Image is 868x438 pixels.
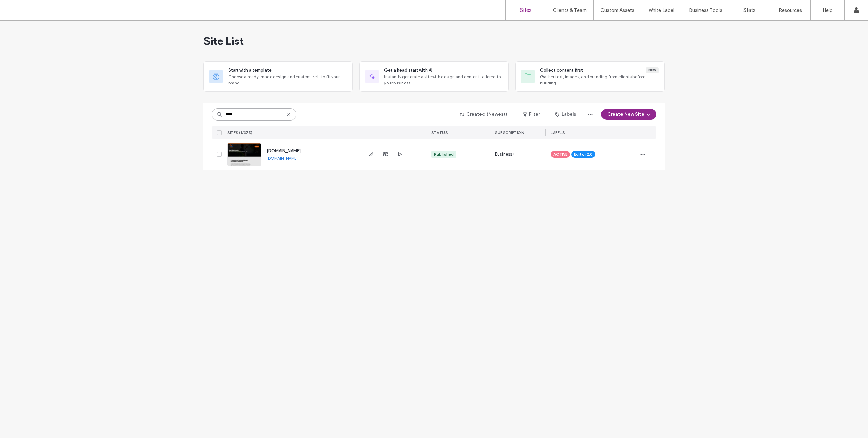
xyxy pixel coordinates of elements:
[600,7,634,13] label: Custom Assets
[823,7,833,13] label: Help
[228,74,347,86] span: Choose a ready-made design and customize it to fit your brand.
[384,74,503,86] span: Instantly generate a site with design and content tailored to your business.
[227,130,253,135] span: SITES (1/375)
[516,109,547,120] button: Filter
[574,151,593,157] span: Editor 2.0
[454,109,513,120] button: Created (Newest)
[203,34,244,48] span: Site List
[551,130,565,135] span: LABELS
[549,109,582,120] button: Labels
[359,61,509,92] div: Get a head start with AIInstantly generate a site with design and content tailored to your business.
[743,7,756,13] label: Stats
[495,151,515,158] span: Business+
[434,151,454,157] div: Published
[384,67,432,74] span: Get a head start with AI
[689,7,722,13] label: Business Tools
[16,5,29,11] span: Help
[540,67,583,74] span: Collect content first
[520,7,532,13] label: Sites
[553,7,587,13] label: Clients & Team
[515,61,665,92] div: Collect content firstNewGather text, images, and branding from clients before building.
[203,61,353,92] div: Start with a templateChoose a ready-made design and customize it to fit your brand.
[495,130,524,135] span: SUBSCRIPTION
[267,156,298,161] a: [DOMAIN_NAME]
[540,74,659,86] span: Gather text, images, and branding from clients before building.
[649,7,674,13] label: White Label
[553,151,567,157] span: ACTIVE
[778,7,802,13] label: Resources
[431,130,448,135] span: STATUS
[601,109,656,120] button: Create New Site
[646,67,659,73] div: New
[267,148,301,153] a: [DOMAIN_NAME]
[228,67,272,74] span: Start with a template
